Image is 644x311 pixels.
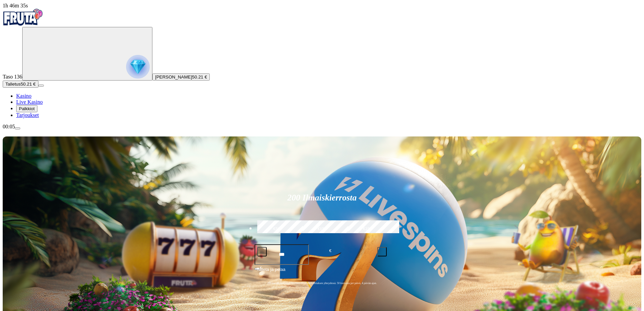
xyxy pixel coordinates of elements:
[301,219,343,239] label: €150
[3,74,22,80] span: Taso 136
[3,9,641,118] nav: Primary
[152,73,210,81] button: [PERSON_NAME]50.21 €
[126,55,150,79] img: reward progress
[38,85,44,87] button: menu
[22,27,152,81] button: reward progress
[16,112,39,118] a: Tarjoukset
[3,21,43,27] a: Fruta
[192,74,207,80] span: 50.21 €
[16,105,37,112] button: Palkkiot
[255,266,389,279] button: Talleta ja pelaa
[377,247,387,256] button: plus icon
[347,219,388,239] label: €250
[3,81,38,88] button: Talletusplus icon50.21 €
[15,127,20,129] button: menu
[19,106,35,111] span: Palkkiot
[3,3,28,8] span: user session time
[3,124,15,129] span: 00:05
[3,93,641,118] nav: Main menu
[329,248,331,254] span: €
[5,82,21,87] span: Talletus
[16,99,43,105] a: Live Kasino
[3,9,43,26] img: Fruta
[257,247,267,256] button: minus icon
[155,74,192,80] span: [PERSON_NAME]
[16,93,31,99] a: Kasino
[21,82,35,87] span: 50.21 €
[260,266,262,270] span: €
[256,219,297,239] label: €50
[257,266,285,278] span: Talleta ja pelaa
